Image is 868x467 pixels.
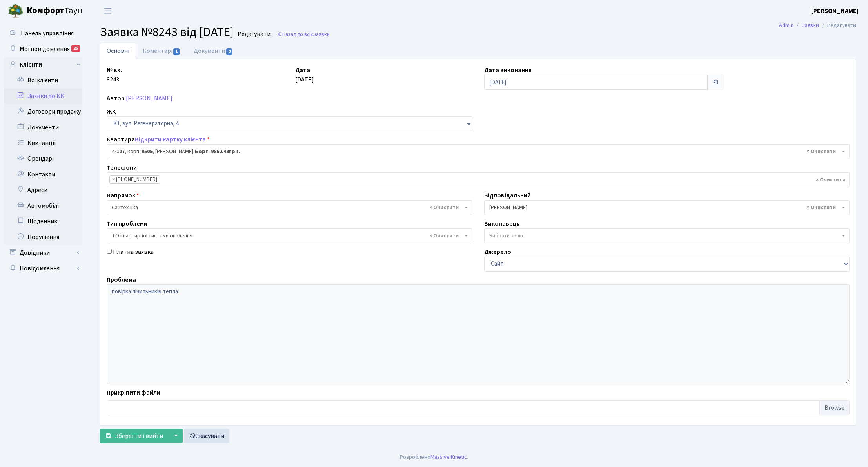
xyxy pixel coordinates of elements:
[4,57,82,72] a: Клієнти
[4,25,82,41] a: Панель управління
[4,119,82,135] a: Документи
[226,48,232,55] span: 0
[107,219,147,228] label: Тип проблеми
[295,65,310,75] label: Дата
[4,182,82,198] a: Адреси
[113,247,154,257] label: Платна заявка
[112,204,463,212] span: Сантехніка
[109,175,160,184] li: 097-422-60-54
[489,204,840,212] span: Тихонов М.М.
[484,65,532,75] label: Дата виконання
[429,204,459,212] span: Видалити всі елементи
[107,144,850,159] span: <b>4-107</b>, корп.: <b>0505</b>, Руда Ольга Сергіївна, <b>Борг: 9862.48грн.</b>
[107,200,472,215] span: Сантехніка
[4,245,82,261] a: Довідники
[135,135,206,144] a: Відкрити картку клієнта
[112,232,463,240] span: ТО квартирної системи опалення
[802,21,819,29] a: Заявки
[289,65,478,90] div: [DATE]
[20,45,70,53] span: Мої повідомлення
[4,135,82,151] a: Квитанції
[107,228,472,243] span: ТО квартирної системи опалення
[107,388,160,397] label: Прикріпити файли
[187,43,240,59] a: Документи
[806,204,836,212] span: Видалити всі елементи
[136,43,187,59] a: Коментарі
[4,229,82,245] a: Порушення
[816,176,845,184] span: Видалити всі елементи
[400,453,468,462] div: Розроблено .
[4,88,82,104] a: Заявки до КК
[107,191,139,200] label: Напрямок
[142,148,153,156] b: 0505
[4,151,82,167] a: Орендарі
[71,45,80,52] div: 25
[4,214,82,229] a: Щоденник
[429,232,459,240] span: Видалити всі елементи
[4,41,82,57] a: Мої повідомлення25
[21,29,74,38] span: Панель управління
[489,232,525,240] span: Вибрати запис
[811,7,859,15] b: [PERSON_NAME]
[100,429,168,443] button: Зберегти і вийти
[806,148,836,156] span: Видалити всі елементи
[236,31,273,38] small: Редагувати .
[484,200,850,215] span: Тихонов М.М.
[767,17,868,34] nav: breadcrumb
[484,191,531,200] label: Відповідальний
[4,198,82,214] a: Автомобілі
[126,94,173,103] a: [PERSON_NAME]
[27,4,64,17] b: Комфорт
[184,429,229,443] a: Скасувати
[107,284,850,384] textarea: повірка лічильників тепла
[107,94,125,103] label: Автор
[107,163,137,172] label: Телефони
[107,275,136,284] label: Проблема
[8,3,24,19] img: logo.png
[107,135,210,144] label: Квартира
[101,65,289,90] div: 8243
[430,453,467,461] a: Massive Kinetic
[100,23,234,41] span: Заявка №8243 від [DATE]
[313,31,330,38] span: Заявки
[4,104,82,119] a: Договори продажу
[484,219,519,228] label: Виконавець
[107,107,116,116] label: ЖК
[27,4,82,18] span: Таун
[100,43,136,59] a: Основні
[112,148,840,156] span: <b>4-107</b>, корп.: <b>0505</b>, Руда Ольга Сергіївна, <b>Борг: 9862.48грн.</b>
[107,65,122,75] label: № вх.
[115,432,163,440] span: Зберегти і вийти
[4,72,82,88] a: Всі клієнти
[4,167,82,182] a: Контакти
[277,31,330,38] a: Назад до всіхЗаявки
[779,21,794,29] a: Admin
[819,21,856,30] li: Редагувати
[811,6,859,16] a: [PERSON_NAME]
[484,247,511,257] label: Джерело
[98,4,118,17] button: Переключити навігацію
[112,176,115,183] span: ×
[195,148,240,156] b: Борг: 9862.48грн.
[4,261,82,276] a: Повідомлення
[112,148,125,156] b: 4-107
[173,48,180,55] span: 1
